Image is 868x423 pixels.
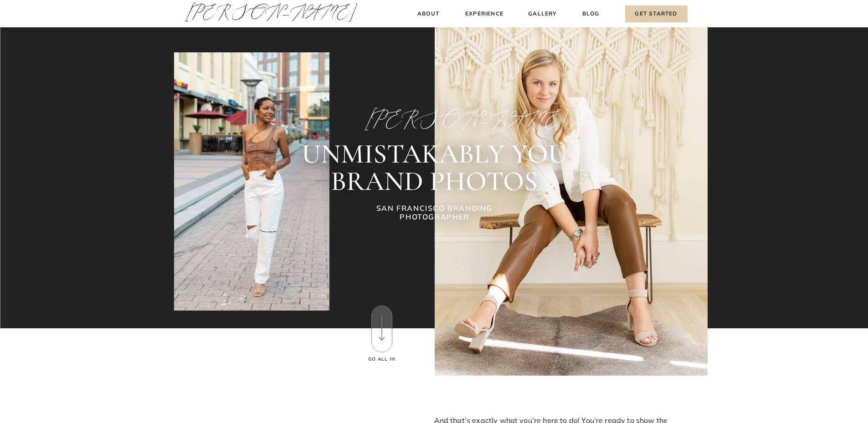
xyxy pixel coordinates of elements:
h2: UNMISTAKABLY YOU BRAND PHOTOS [241,140,628,195]
a: Get Started [625,5,688,22]
a: About [415,9,442,19]
a: Experience [464,9,505,19]
h2: [PERSON_NAME] [365,108,504,129]
h1: SAN FRANCISCO BRANDING PHOTOGRAPHER [351,204,519,224]
a: Blog [580,9,601,19]
h3: Go All In [367,356,397,363]
a: Gallery [528,9,558,19]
